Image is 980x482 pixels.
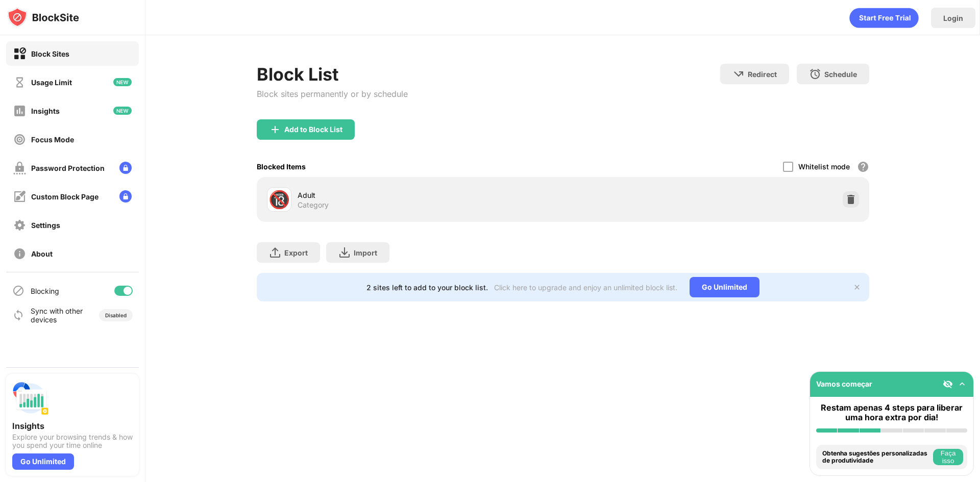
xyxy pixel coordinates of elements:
[31,78,72,87] div: Usage Limit
[13,247,26,260] img: about-off.svg
[12,309,24,321] img: sync-icon.svg
[13,76,26,89] img: time-usage-off.svg
[494,283,677,292] div: Click here to upgrade and enjoy an unlimited block list.
[943,14,963,22] div: Login
[284,125,342,134] div: Add to Block List
[12,285,24,297] img: blocking-icon.svg
[268,189,290,210] div: 🔞
[13,47,26,60] img: block-on.svg
[12,453,74,470] div: Go Unlimited
[257,162,306,171] div: Blocked Items
[31,164,105,172] div: Password Protection
[798,162,850,171] div: Whitelist mode
[298,200,329,210] div: Category
[31,49,69,58] div: Block Sites
[853,283,861,291] img: x-button.svg
[113,107,132,115] img: new-icon.svg
[7,7,79,28] img: logo-blocksite.svg
[822,450,930,465] div: Obtenha sugestões personalizadas de produtividade
[13,219,26,232] img: settings-off.svg
[13,105,26,117] img: insights-off.svg
[113,78,132,86] img: new-icon.svg
[366,283,488,292] div: 2 sites left to add to your block list.
[13,190,26,203] img: customize-block-page-off.svg
[933,449,963,465] button: Faça isso
[748,70,777,79] div: Redirect
[816,379,872,388] div: Vamos começar
[31,192,99,201] div: Custom Block Page
[12,421,133,431] div: Insights
[690,277,759,297] div: Go Unlimited
[119,190,132,202] img: lock-menu.svg
[31,135,74,144] div: Focus Mode
[943,379,953,389] img: eye-not-visible.svg
[298,190,563,200] div: Adult
[257,89,408,99] div: Block sites permanently or by schedule
[31,221,60,230] div: Settings
[105,312,127,318] div: Disabled
[31,107,60,115] div: Insights
[13,162,26,174] img: password-protection-off.svg
[31,287,59,295] div: Blocking
[12,380,49,417] img: push-insights.svg
[816,403,967,422] div: Restam apenas 4 steps para liberar uma hora extra por dia!
[257,64,408,85] div: Block List
[13,133,26,146] img: focus-off.svg
[284,248,308,257] div: Export
[957,379,967,389] img: omni-setup-toggle.svg
[31,249,53,258] div: About
[354,248,377,257] div: Import
[31,307,83,324] div: Sync with other devices
[119,162,132,174] img: lock-menu.svg
[849,8,919,28] div: animation
[12,433,133,449] div: Explore your browsing trends & how you spend your time online
[824,70,857,79] div: Schedule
